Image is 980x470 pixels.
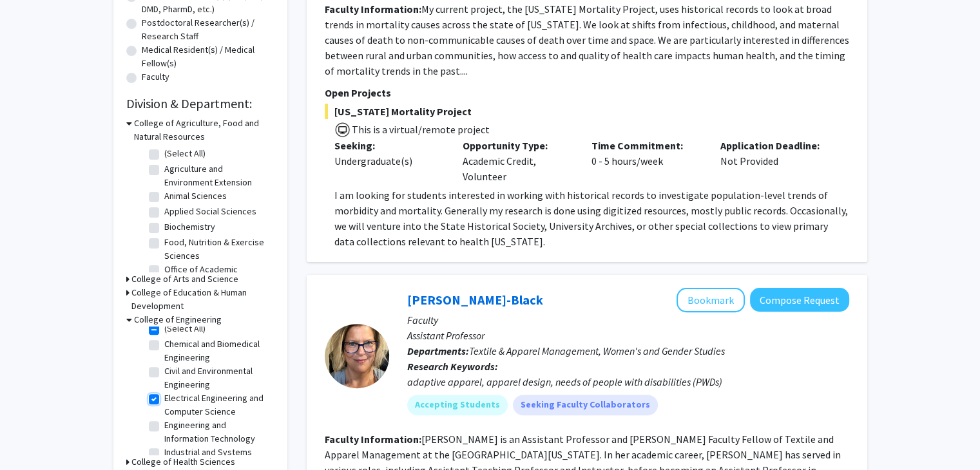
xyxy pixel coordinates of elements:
h3: College of Health Sciences [131,455,235,469]
b: Faculty Information: [325,433,421,446]
label: Applied Social Sciences [164,205,256,218]
p: Opportunity Type: [463,138,572,153]
label: Civil and Environmental Engineering [164,364,271,391]
a: [PERSON_NAME]-Black [407,292,543,308]
div: adaptive apparel, apparel design, needs of people with disabilities (PWDs) [407,374,849,390]
p: Assistant Professor [407,328,849,343]
span: Textile & Apparel Management, Women's and Gender Studies [469,344,725,357]
p: I am looking for students interested in working with historical records to investigate population... [334,187,849,249]
label: Faculty [142,70,169,84]
mat-chip: Seeking Faculty Collaborators [513,395,658,415]
fg-read-more: My current project, the [US_STATE] Mortality Project, uses historical records to look at broad tr... [325,3,849,77]
label: Chemical and Biomedical Engineering [164,337,271,364]
span: This is a virtual/remote project [351,123,490,136]
div: 0 - 5 hours/week [582,138,711,184]
label: Office of Academic Programs [164,263,271,290]
mat-chip: Accepting Students [407,395,508,415]
span: [US_STATE] Mortality Project [325,104,849,119]
label: Medical Resident(s) / Medical Fellow(s) [142,43,274,70]
h3: College of Agriculture, Food and Natural Resources [134,117,274,144]
h3: College of Education & Human Development [131,286,274,313]
label: (Select All) [164,147,206,160]
label: (Select All) [164,322,206,335]
b: Research Keywords: [407,360,498,373]
h3: College of Engineering [134,313,222,326]
label: Engineering and Information Technology [164,418,271,446]
label: Biochemistry [164,220,215,234]
h3: College of Arts and Science [131,272,238,286]
iframe: Chat [10,412,55,460]
button: Compose Request to Kerri McBee-Black [750,288,849,312]
div: Undergraduate(s) [334,153,444,169]
p: Open Projects [325,85,849,100]
p: Application Deadline: [720,138,830,153]
label: Agriculture and Environment Extension [164,162,271,189]
p: Seeking: [334,138,444,153]
label: Postdoctoral Researcher(s) / Research Staff [142,16,274,43]
button: Add Kerri McBee-Black to Bookmarks [677,288,745,312]
label: Food, Nutrition & Exercise Sciences [164,236,271,263]
b: Departments: [407,344,469,357]
label: Electrical Engineering and Computer Science [164,391,271,418]
div: Not Provided [711,138,840,184]
b: Faculty Information: [325,3,421,15]
label: Animal Sciences [164,189,227,203]
div: Academic Credit, Volunteer [453,138,582,184]
p: Faculty [407,312,849,328]
p: Time Commitment: [591,138,701,153]
h2: Division & Department: [126,96,274,111]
